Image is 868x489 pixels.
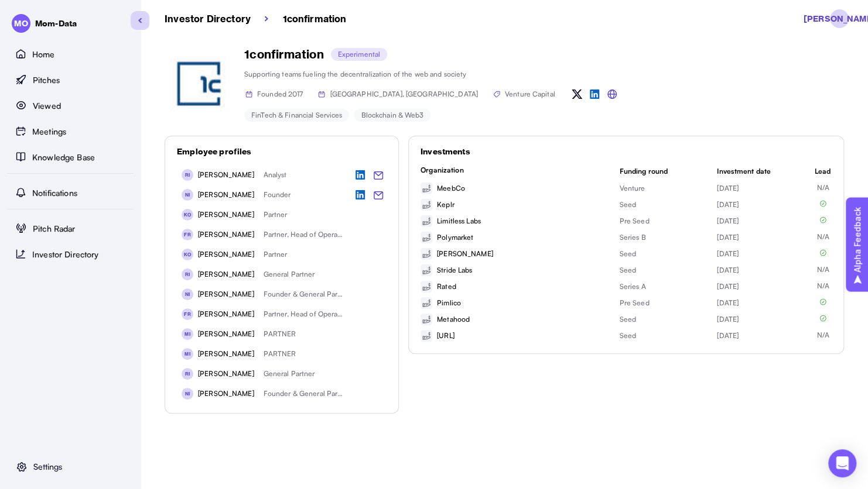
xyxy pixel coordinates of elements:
[818,248,828,257] img: svg%3e
[371,188,385,202] img: mail icon
[32,48,55,60] p: Home
[371,168,385,182] img: mail icon
[14,16,28,30] p: MO
[265,16,268,22] img: separator
[198,388,254,399] p: [PERSON_NAME]
[198,190,254,200] p: [PERSON_NAME]
[198,349,254,359] p: [PERSON_NAME]
[421,297,432,309] img: svg%3e
[437,183,465,194] p: MeebCo
[14,47,28,61] img: Home
[185,287,190,301] p: NI
[717,281,801,292] p: [DATE]
[361,110,423,120] p: Blockchain & Web3
[32,125,66,137] p: Meetings
[14,124,28,138] img: Meetings
[7,145,134,168] a: Knowledge BaseKnowledge Base
[619,199,703,210] p: Seed
[421,182,432,194] img: svg%3e
[619,166,703,177] p: Funding round
[421,264,432,276] img: svg%3e
[198,229,254,240] p: [PERSON_NAME]
[14,247,28,261] img: Investor Directory
[437,281,456,292] p: Rated
[619,314,703,325] p: Seed
[33,74,60,86] p: Pitches
[244,89,254,99] img: svg%3e
[317,89,326,99] img: svg%3e
[264,209,343,220] p: Partner
[264,249,343,260] p: Partner
[370,187,387,204] button: mail icon
[437,216,481,226] p: Limitless Labs
[14,98,28,112] img: Viewed
[604,87,620,102] img: svg%3e
[198,289,254,299] p: [PERSON_NAME]
[198,369,254,379] p: [PERSON_NAME]
[257,89,303,99] p: Founded 2017
[185,168,190,182] p: RI
[198,209,254,220] p: [PERSON_NAME]
[33,222,76,235] p: Pitch Radar
[619,249,703,259] p: Seed
[421,232,432,243] img: svg%3e
[264,229,343,240] p: Partner, Head of Operations
[15,460,29,474] img: Settings
[619,281,703,292] p: Series A
[505,89,555,99] p: Venture Capital
[264,289,343,299] p: Founder & General Partner
[165,49,235,119] img: 1confirmation logo
[815,166,832,177] p: Lead
[717,314,801,325] p: [DATE]
[619,183,703,194] p: Venture
[421,146,832,158] p: Investments
[717,249,801,259] p: [DATE]
[184,307,190,321] p: FR
[185,367,190,381] p: RI
[251,110,342,120] p: FinTech & Financial Services
[14,221,28,235] img: Pitch Radar
[7,94,134,117] a: ViewedViewed
[264,329,343,339] p: PARTNER
[717,183,801,194] p: [DATE]
[330,89,477,99] p: [GEOGRAPHIC_DATA], [GEOGRAPHIC_DATA]
[353,187,368,202] img: LinkedIn logo
[264,369,343,379] p: General Partner
[14,73,28,87] img: Pitches
[817,330,829,340] p: N/A
[177,146,387,158] p: Employee profiles
[7,181,134,204] a: NotificationsNotifications
[717,265,801,276] p: [DATE]
[717,330,801,341] p: [DATE]
[32,187,77,199] p: Notifications
[421,281,432,292] img: svg%3e
[717,216,801,226] p: [DATE]
[587,87,602,102] img: svg%3e
[437,314,470,325] p: Metahood
[437,330,454,341] p: [URL]
[717,298,801,308] p: [DATE]
[32,248,99,260] p: Investor Directory
[32,151,95,163] p: Knowledge Base
[7,456,134,477] button: SettingsSettings
[817,264,829,275] p: N/A
[421,314,432,325] img: svg%3e
[264,309,343,319] p: Partner, Head of Operations
[437,199,454,210] p: Keplr
[818,297,828,307] img: svg%3e
[421,215,432,227] img: svg%3e
[353,167,368,182] img: LinkedIn logo
[619,298,703,308] p: Pre Seed
[828,449,856,477] div: Open Intercom Messenger
[282,12,346,26] a: 1confirmation
[619,330,703,341] p: Seed
[198,269,254,280] p: [PERSON_NAME]
[817,281,829,291] p: N/A
[437,232,473,243] p: Polymarket
[264,170,343,180] p: Analyst
[35,18,77,30] p: Mom-Data
[421,330,432,342] img: svg%3e
[717,232,801,243] p: [DATE]
[184,208,190,222] p: KO
[198,309,254,319] p: [PERSON_NAME]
